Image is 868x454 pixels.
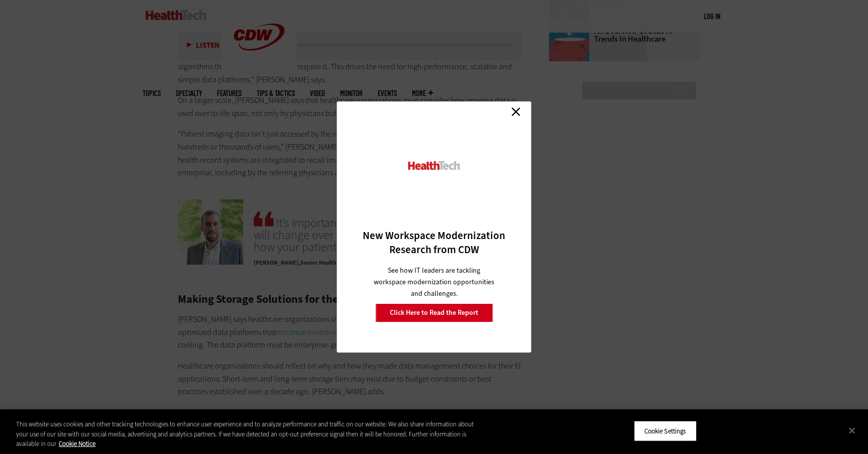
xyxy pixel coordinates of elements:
[508,104,523,119] a: Close
[16,419,477,449] div: This website uses cookies and other tracking technologies to enhance user experience and to analy...
[375,303,493,322] a: Click Here to Read the Report
[355,229,514,257] h3: New Workspace Modernization Research from CDW
[407,160,462,171] img: HealthTech_0.png
[59,439,95,448] a: More information about your privacy
[634,420,697,441] button: Cookie Settings
[841,419,863,441] button: Close
[372,265,496,299] p: See how IT leaders are tackling workspace modernization opportunities and challenges.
